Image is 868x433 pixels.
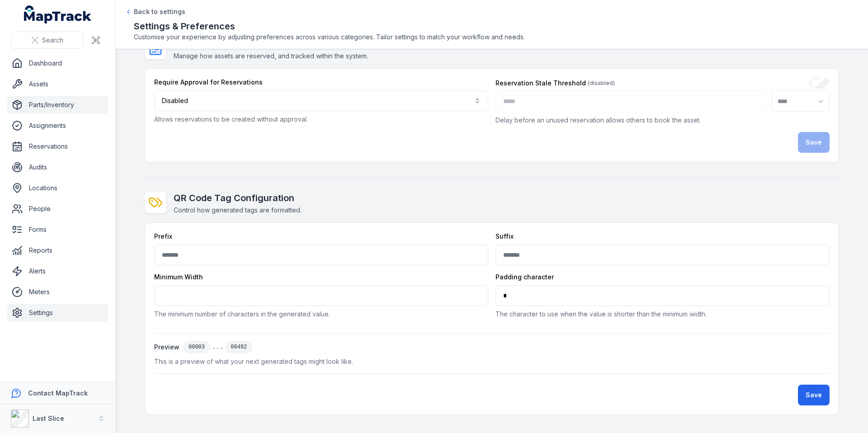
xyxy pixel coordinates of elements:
[24,5,92,24] a: MapTrack
[7,117,108,135] a: Assignments
[7,200,108,218] a: People
[7,158,108,176] a: Audits
[7,75,108,93] a: Assets
[212,343,223,352] span: ...
[28,389,88,397] strong: Contact MapTrack
[495,273,554,282] label: Padding character
[154,90,488,111] button: Disabled
[588,80,615,87] span: (disabled)
[495,79,615,88] label: Reservation Stale Threshold
[7,96,108,114] a: Parts/Inventory
[7,241,108,259] a: Reports
[225,341,252,353] div: 00492
[154,343,183,352] span: Preview
[798,385,830,405] button: Save
[7,179,108,197] a: Locations
[174,206,302,214] span: Control how generated tags are formatted.
[7,54,108,72] a: Dashboard
[125,7,185,16] a: Back to settings
[7,283,108,301] a: Meters
[810,78,830,89] input: :r11r:-form-item-label
[7,262,108,280] a: Alerts
[7,304,108,322] a: Settings
[154,115,488,124] p: Allows reservations to be created without approval.
[495,310,830,319] p: The character to use when the value is shorter than the minimum width.
[495,232,514,241] label: Suffix
[154,357,830,366] span: This is a preview of what your next generated tags might look like.
[154,232,172,241] label: Prefix
[154,78,263,87] label: Require Approval for Reservations
[134,33,850,42] span: Customise your experience by adjusting preferences across various categories. Tailor settings to ...
[42,36,63,45] span: Search
[154,273,203,282] label: Minimum Width
[154,310,488,319] p: The minimum number of characters in the generated value.
[495,116,830,125] p: Delay before an unused reservation allows others to book the asset.
[174,192,302,204] h2: QR Code Tag Configuration
[7,137,108,155] a: Reservations
[174,52,368,60] span: Manage how assets are reserved, and tracked within the system.
[134,20,850,33] h2: Settings & Preferences
[134,7,185,16] span: Back to settings
[33,414,64,422] strong: Last Slice
[7,221,108,239] a: Forms
[11,32,84,49] button: Search
[183,341,210,353] div: 00003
